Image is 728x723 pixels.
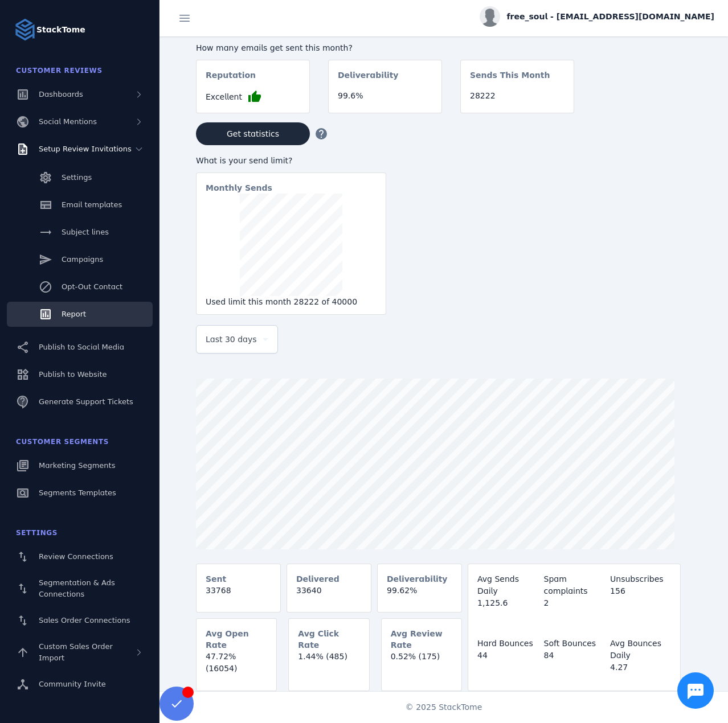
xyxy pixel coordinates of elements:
span: Campaigns [62,255,103,264]
mat-card-subtitle: Avg Click Rate [298,628,359,651]
div: Unsubscribes [610,573,671,585]
div: How many emails get sent this month? [196,42,574,54]
span: Segments Templates [39,488,116,497]
mat-card-subtitle: Sends This Month [470,69,550,90]
mat-icon: thumb_up [248,90,261,104]
a: Segments Templates [7,480,153,506]
span: Custom Sales Order Import [39,642,113,662]
mat-card-content: 99.62% [378,585,461,606]
span: Email templates [62,200,122,209]
span: Report [62,310,86,318]
span: Review Connections [39,552,113,561]
a: Community Invite [7,672,153,697]
a: Segmentation & Ads Connections [7,572,153,606]
div: 44 [477,650,538,662]
div: Soft Bounces [544,638,605,650]
a: Campaigns [7,247,153,272]
div: 156 [610,585,671,597]
a: Generate Support Tickets [7,389,153,414]
mat-card-content: 1.44% (485) [289,651,369,672]
a: Report [7,302,153,327]
div: Avg Bounces Daily [610,638,671,662]
mat-card-subtitle: Avg Review Rate [391,628,452,651]
a: Review Connections [7,544,153,569]
a: Opt-Out Contact [7,274,153,299]
mat-card-content: 33768 [197,585,280,606]
a: Publish to Social Media [7,335,153,360]
span: Get statistics [227,130,279,138]
mat-card-content: 47.72% (16054) [197,651,276,684]
mat-card-subtitle: Deliverability [387,573,448,585]
div: Avg Sends Daily [477,573,538,597]
span: Dashboards [39,90,83,98]
mat-card-content: 33640 [287,585,371,606]
span: Opt-Out Contact [62,282,122,291]
mat-card-subtitle: Deliverability [338,69,399,90]
div: What is your send limit? [196,155,386,167]
span: Marketing Segments [39,461,115,470]
span: Sales Order Connections [39,616,130,625]
a: Settings [7,165,153,190]
a: Subject lines [7,220,153,245]
span: Excellent [206,91,242,103]
button: free_soul - [EMAIL_ADDRESS][DOMAIN_NAME] [480,6,714,27]
span: Customer Segments [16,438,109,446]
mat-card-subtitle: Sent [206,573,226,585]
a: Marketing Segments [7,453,153,478]
div: 4.27 [610,662,671,673]
div: 84 [544,650,605,662]
span: Publish to Website [39,370,107,379]
div: Spam complaints [544,573,605,597]
div: 2 [544,597,605,609]
span: Subject lines [62,228,109,236]
mat-card-subtitle: Delivered [296,573,340,585]
a: Sales Order Connections [7,608,153,633]
span: © 2025 StackTome [406,701,482,713]
mat-card-subtitle: Avg Open Rate [206,628,267,651]
span: free_soul - [EMAIL_ADDRESS][DOMAIN_NAME] [507,11,714,23]
strong: StackTome [36,24,85,36]
mat-card-content: 0.52% (175) [382,651,461,672]
img: Logo image [14,18,36,41]
span: Community Invite [39,680,106,688]
a: Publish to Website [7,362,153,387]
span: Last 30 days [206,332,257,346]
a: Email templates [7,192,153,217]
span: Publish to Social Media [39,343,124,351]
div: Used limit this month 28222 of 40000 [206,296,377,308]
mat-card-subtitle: Reputation [206,69,256,90]
span: Setup Review Invitations [39,145,132,153]
span: Generate Support Tickets [39,397,133,406]
button: Get statistics [196,122,310,145]
mat-card-content: 28222 [461,90,574,111]
span: Settings [16,529,58,537]
span: Segmentation & Ads Connections [39,578,115,598]
span: Settings [62,173,92,182]
span: Customer Reviews [16,67,103,75]
span: Social Mentions [39,117,97,126]
div: 1,125.6 [477,597,538,609]
mat-card-subtitle: Monthly Sends [206,182,272,194]
div: Hard Bounces [477,638,538,650]
div: 99.6% [338,90,432,102]
img: profile.jpg [480,6,500,27]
